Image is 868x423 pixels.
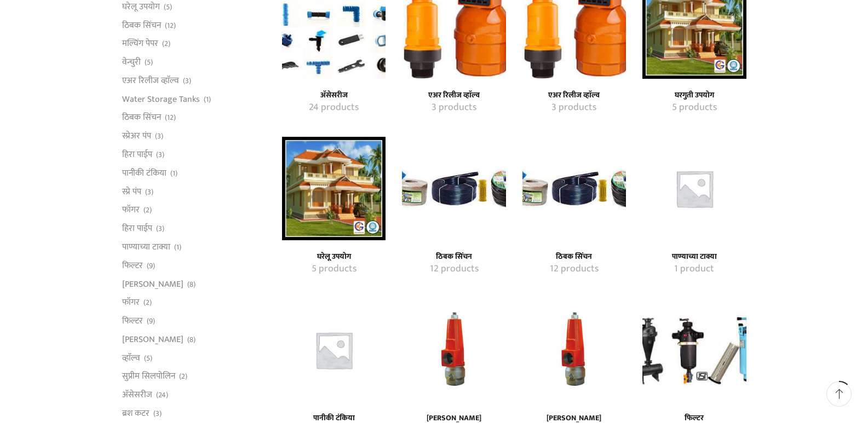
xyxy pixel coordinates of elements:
span: (2) [179,371,187,382]
a: Visit product category पाण्याच्या टाक्या [642,137,746,240]
span: (5) [145,57,153,68]
span: (24) [156,390,168,401]
mark: 3 products [432,101,476,115]
a: पानीकी टंकिया [122,164,166,182]
a: फॉगर [122,201,140,219]
h4: फिल्टर [654,414,734,423]
img: प्रेशर रिलीफ व्हाॅल्व [402,298,505,402]
span: (9) [147,260,155,271]
mark: 1 product [674,262,714,276]
h4: पानीकी टंकिया [294,414,373,423]
a: Visit product category प्रेशर रिलीफ व्हाॅल्व [534,414,614,423]
a: Visit product category ठिबक सिंचन [414,262,493,276]
a: Visit product category प्रेशर रिलीफ व्हाॅल्व [402,298,505,402]
span: (1) [170,168,177,179]
span: (2) [143,297,152,308]
mark: 12 products [550,262,599,276]
mark: 3 products [551,101,596,115]
span: (2) [162,38,170,49]
a: स्प्रे पंप [122,182,141,201]
a: Visit product category ठिबक सिंचन [522,137,626,240]
h4: [PERSON_NAME] [534,414,614,423]
span: (8) [187,334,196,345]
span: (9) [147,316,155,327]
mark: 24 products [309,101,359,115]
a: Visit product category एअर रिलीज व्हाॅल्व [534,101,614,115]
span: (3) [155,131,163,142]
h4: एअर रिलीज व्हाॅल्व [414,91,493,100]
a: अ‍ॅसेसरीज [122,386,152,404]
a: एअर रिलीज व्हाॅल्व [122,71,179,90]
a: पाण्याच्या टाक्या [122,237,170,256]
img: ठिबक सिंचन [402,137,505,240]
a: Visit product category प्रेशर रिलीफ व्हाॅल्व [414,414,493,423]
a: वेन्चुरी [122,53,141,72]
a: Visit product category घरेलू उपयोग [294,262,373,276]
span: (3) [153,408,162,419]
a: हिरा पाईप [122,146,152,164]
a: Visit product category ठिबक सिंचन [402,137,505,240]
h4: अ‍ॅसेसरीज [294,91,373,100]
img: प्रेशर रिलीफ व्हाॅल्व [522,298,626,402]
a: ठिबक सिंचन [122,108,161,127]
img: पाण्याच्या टाक्या [642,137,746,240]
span: (3) [183,76,191,86]
a: [PERSON_NAME] [122,330,183,349]
mark: 5 products [672,101,717,115]
mark: 5 products [312,262,357,276]
span: (3) [156,223,164,234]
a: Water Storage Tanks [122,90,200,108]
span: (12) [165,20,176,31]
span: (2) [143,205,152,216]
a: ठिबक सिंचन [122,16,161,34]
a: Visit product category घरेलू उपयोग [294,252,373,262]
a: हिरा पाईप [122,219,152,238]
span: (1) [204,94,211,105]
a: फॉगर [122,293,140,312]
h4: [PERSON_NAME] [414,414,493,423]
a: Visit product category पाण्याच्या टाक्या [654,252,734,262]
a: फिल्टर [122,256,143,275]
a: Visit product category एअर रिलीज व्हाॅल्व [414,91,493,100]
span: (3) [156,149,164,160]
mark: 12 products [430,262,479,276]
h4: एअर रिलीज व्हाॅल्व [534,91,614,100]
a: मल्चिंग पेपर [122,34,158,53]
a: स्प्रेअर पंप [122,127,151,146]
h4: घरगुती उपयोग [654,91,734,100]
a: फिल्टर [122,312,143,331]
h4: ठिबक सिंचन [414,252,493,262]
a: Visit product category ठिबक सिंचन [414,252,493,262]
a: Visit product category अ‍ॅसेसरीज [294,101,373,115]
span: (3) [145,187,153,198]
a: Visit product category एअर रिलीज व्हाॅल्व [534,91,614,100]
span: (1) [174,242,181,253]
a: व्हाॅल्व [122,349,140,367]
a: Visit product category ठिबक सिंचन [534,262,614,276]
img: घरेलू उपयोग [282,137,386,240]
h4: ठिबक सिंचन [534,252,614,262]
a: सुप्रीम सिलपोलिन [122,367,175,386]
a: Visit product category प्रेशर रिलीफ व्हाॅल्व [522,298,626,402]
span: (5) [164,2,172,13]
a: Visit product category घरगुती उपयोग [654,91,734,100]
img: पानीकी टंकिया [282,298,386,402]
a: Visit product category पानीकी टंकिया [294,414,373,423]
h4: घरेलू उपयोग [294,252,373,262]
a: ब्रश कटर [122,404,150,422]
img: फिल्टर [642,298,746,402]
a: Visit product category पाण्याच्या टाक्या [654,262,734,276]
span: (12) [165,112,176,123]
span: (5) [144,353,152,364]
a: Visit product category अ‍ॅसेसरीज [294,91,373,100]
img: ठिबक सिंचन [522,137,626,240]
a: Visit product category पानीकी टंकिया [282,298,386,402]
span: (8) [187,279,196,290]
a: Visit product category ठिबक सिंचन [534,252,614,262]
a: [PERSON_NAME] [122,275,183,293]
a: Visit product category फिल्टर [642,298,746,402]
a: Visit product category घरगुती उपयोग [654,101,734,115]
a: Visit product category फिल्टर [654,414,734,423]
h4: पाण्याच्या टाक्या [654,252,734,262]
a: Visit product category एअर रिलीज व्हाॅल्व [414,101,493,115]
